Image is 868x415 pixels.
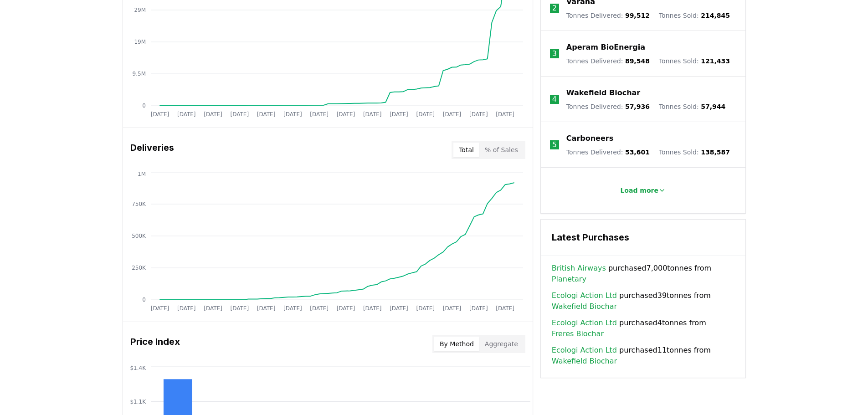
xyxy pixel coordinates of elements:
p: 3 [552,48,557,59]
button: % of Sales [479,143,524,157]
tspan: 500K [132,233,146,239]
tspan: [DATE] [442,111,461,118]
tspan: 750K [132,201,146,207]
p: 4 [552,94,557,105]
tspan: [DATE] [310,111,329,118]
tspan: 9.5M [132,71,145,77]
span: 89,548 [625,57,650,65]
tspan: [DATE] [363,305,381,312]
p: Tonnes Sold : [659,148,730,157]
p: Load more [620,186,658,195]
tspan: [DATE] [469,111,488,118]
a: Wakefield Biochar [566,87,640,98]
h3: Price Index [130,335,180,353]
a: Aperam BioEnergia [566,42,645,53]
button: Total [453,143,479,157]
tspan: [DATE] [230,111,249,118]
button: Load more [613,181,673,200]
tspan: [DATE] [469,305,488,312]
span: 138,587 [701,149,730,156]
span: purchased 39 tonnes from [552,290,734,312]
tspan: [DATE] [257,111,275,118]
span: purchased 11 tonnes from [552,345,734,367]
span: 121,433 [701,57,730,65]
tspan: [DATE] [150,305,169,312]
tspan: [DATE] [283,111,302,118]
tspan: [DATE] [496,111,514,118]
tspan: $1.4K [130,365,146,371]
tspan: [DATE] [204,111,222,118]
a: Wakefield Biochar [552,301,617,312]
p: Tonnes Sold : [659,11,730,20]
a: Freres Biochar [552,328,604,339]
tspan: [DATE] [442,305,461,312]
a: British Airways [552,263,606,274]
a: Carboneers [566,133,613,144]
tspan: [DATE] [310,305,329,312]
span: 57,936 [625,103,650,110]
button: By Method [434,337,479,351]
p: Tonnes Delivered : [566,56,650,66]
tspan: 0 [142,297,146,303]
tspan: 29M [134,7,146,13]
tspan: 19M [134,39,146,45]
tspan: [DATE] [257,305,275,312]
tspan: [DATE] [230,305,249,312]
tspan: [DATE] [336,111,355,118]
p: Tonnes Delivered : [566,11,650,20]
p: Tonnes Delivered : [566,148,650,157]
span: 99,512 [625,12,650,19]
p: 5 [552,139,557,150]
tspan: [DATE] [177,305,195,312]
p: Tonnes Sold : [659,56,730,66]
span: purchased 7,000 tonnes from [552,263,734,285]
tspan: [DATE] [416,111,435,118]
a: Planetary [552,274,586,285]
span: 53,601 [625,149,650,156]
tspan: [DATE] [204,305,222,312]
tspan: [DATE] [496,305,514,312]
p: Tonnes Sold : [659,102,725,111]
span: purchased 4 tonnes from [552,318,734,339]
tspan: [DATE] [416,305,435,312]
a: Ecologi Action Ltd [552,345,617,356]
a: Ecologi Action Ltd [552,318,617,328]
tspan: [DATE] [177,111,195,118]
tspan: [DATE] [390,111,408,118]
tspan: $1.1K [130,399,146,405]
tspan: 250K [132,265,146,271]
span: 214,845 [701,12,730,19]
a: Ecologi Action Ltd [552,290,617,301]
tspan: 0 [142,102,146,109]
tspan: [DATE] [150,111,169,118]
p: 2 [552,3,557,14]
h3: Latest Purchases [552,231,734,244]
a: Wakefield Biochar [552,356,617,367]
h3: Deliveries [130,141,174,159]
tspan: [DATE] [283,305,302,312]
tspan: [DATE] [336,305,355,312]
tspan: 1M [138,171,146,177]
p: Tonnes Delivered : [566,102,650,111]
tspan: [DATE] [390,305,408,312]
button: Aggregate [479,337,524,351]
span: 57,944 [701,103,725,110]
tspan: [DATE] [363,111,381,118]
